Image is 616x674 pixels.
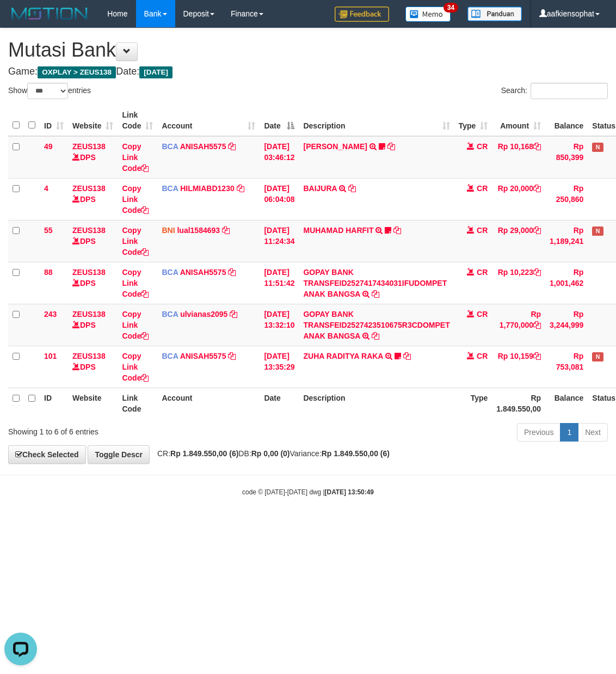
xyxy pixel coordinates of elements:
th: Date [260,388,299,419]
a: Copy HILMIABD1230 to clipboard [237,184,244,193]
strong: Rp 1.849.550,00 (6) [322,449,390,458]
a: Copy Rp 10,223 to clipboard [533,268,541,277]
td: [DATE] 11:51:42 [260,262,299,304]
td: Rp 29,000 [492,220,545,262]
span: 4 [44,184,48,193]
a: ANISAH5575 [180,142,226,151]
td: DPS [68,220,118,262]
a: Copy INA PAUJANAH to clipboard [387,142,395,151]
a: HILMIABD1230 [180,184,235,193]
th: Amount: activate to sort column ascending [492,105,545,136]
a: ZEUS138 [72,184,106,193]
a: MUHAMAD HARFIT [303,226,373,235]
label: Show entries [8,83,91,99]
th: Type: activate to sort column ascending [454,105,492,136]
span: [DATE] [139,66,173,78]
th: Account [157,388,260,419]
td: Rp 20,000 [492,178,545,220]
img: panduan.png [467,7,522,21]
th: Type [454,388,492,419]
a: Copy ANISAH5575 to clipboard [228,352,236,360]
td: DPS [68,178,118,220]
h4: Game: Date: [8,66,608,77]
a: Copy Link Code [122,184,149,215]
a: ZUHA RADITYA RAKA [303,352,383,360]
th: Website [68,388,118,419]
td: DPS [68,304,118,346]
small: code © [DATE]-[DATE] dwg | [242,488,374,496]
a: Previous [517,423,560,442]
span: BCA [162,268,178,277]
a: ZEUS138 [72,352,106,360]
span: BCA [162,184,178,193]
a: ZEUS138 [72,142,106,151]
a: Copy ZUHA RADITYA RAKA to clipboard [403,352,411,360]
span: CR [477,226,488,235]
td: [DATE] 13:32:10 [260,304,299,346]
h1: Mutasi Bank [8,39,608,61]
span: CR: DB: Variance: [152,449,390,458]
span: 49 [44,142,53,151]
a: Copy lual1584693 to clipboard [222,226,230,235]
td: DPS [68,262,118,304]
a: Copy BAIJURA to clipboard [348,184,356,193]
span: CR [477,268,488,277]
th: Description: activate to sort column ascending [299,105,454,136]
a: Copy Link Code [122,352,149,382]
span: CR [477,184,488,193]
th: Website: activate to sort column ascending [68,105,118,136]
span: CR [477,352,488,360]
th: Date: activate to sort column descending [260,105,299,136]
td: Rp 1,189,241 [545,220,588,262]
th: Balance [545,105,588,136]
a: Copy Link Code [122,268,149,298]
a: Copy GOPAY BANK TRANSFEID2527423510675R3CDOMPET ANAK BANGSA to clipboard [372,332,379,340]
img: MOTION_logo.png [8,5,91,22]
strong: Rp 0,00 (0) [251,449,290,458]
td: Rp 10,223 [492,262,545,304]
td: Rp 850,399 [545,136,588,179]
td: Rp 3,244,999 [545,304,588,346]
td: [DATE] 11:24:34 [260,220,299,262]
strong: Rp 1.849.550,00 (6) [170,449,238,458]
a: Copy ulvianas2095 to clipboard [230,310,237,318]
td: [DATE] 03:46:12 [260,136,299,179]
td: Rp 753,081 [545,346,588,388]
th: Balance [545,388,588,419]
a: BAIJURA [303,184,337,193]
label: Search: [501,83,608,99]
strong: [DATE] 13:50:49 [325,488,374,496]
span: CR [477,310,488,318]
a: Copy Rp 10,159 to clipboard [533,352,541,360]
span: 101 [44,352,57,360]
a: Copy Link Code [122,310,149,340]
a: ZEUS138 [72,226,106,235]
a: GOPAY BANK TRANSFEID2527417434031IFUDOMPET ANAK BANGSA [303,268,447,298]
a: lual1584693 [177,226,220,235]
span: BNI [162,226,175,235]
img: Button%20Memo.svg [405,7,451,22]
img: Feedback.jpg [335,7,389,22]
th: ID: activate to sort column ascending [40,105,68,136]
span: BCA [162,142,178,151]
th: Rp 1.849.550,00 [492,388,545,419]
td: Rp 10,159 [492,346,545,388]
a: Copy ANISAH5575 to clipboard [228,142,236,151]
td: Rp 250,860 [545,178,588,220]
a: 1 [560,423,578,442]
a: ZEUS138 [72,268,106,277]
div: Showing 1 to 6 of 6 entries [8,422,249,437]
td: Rp 10,168 [492,136,545,179]
span: CR [477,142,488,151]
td: DPS [68,346,118,388]
a: ZEUS138 [72,310,106,318]
span: Has Note [592,226,603,236]
a: Check Selected [8,445,86,464]
span: Has Note [592,352,603,361]
a: Copy GOPAY BANK TRANSFEID2527417434031IFUDOMPET ANAK BANGSA to clipboard [372,290,379,298]
span: 55 [44,226,53,235]
td: [DATE] 13:35:29 [260,346,299,388]
th: Link Code: activate to sort column ascending [118,105,157,136]
span: BCA [162,310,178,318]
a: Copy ANISAH5575 to clipboard [228,268,236,277]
